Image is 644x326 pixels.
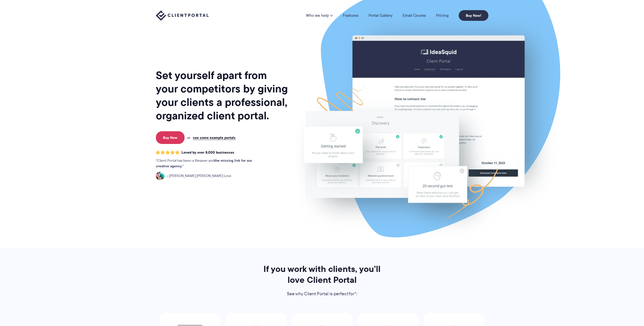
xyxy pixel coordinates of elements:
h1: Set yourself apart from your competitors by giving your clients a professional, organized client ... [156,69,289,122]
a: see some example portals [193,135,236,140]
p: See why Client Portal is perfect for*: [257,290,388,298]
a: Portal Gallery [369,13,392,18]
a: Email Course [403,13,426,18]
strong: the missing link for our creative agency [156,158,252,169]
span: or [187,135,190,140]
a: Pricing [436,13,449,18]
p: Client Portal has been a lifesaver and . [156,158,262,169]
span: [PERSON_NAME] [PERSON_NAME] Love [167,173,231,179]
h2: If you work with clients, you’ll love Client Portal [257,264,388,285]
span: Loved by over 8,000 businesses [181,150,234,155]
a: Buy Now [156,131,185,144]
a: Who we help [306,13,333,18]
a: Buy Now! [459,10,488,21]
a: Features [343,13,358,18]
